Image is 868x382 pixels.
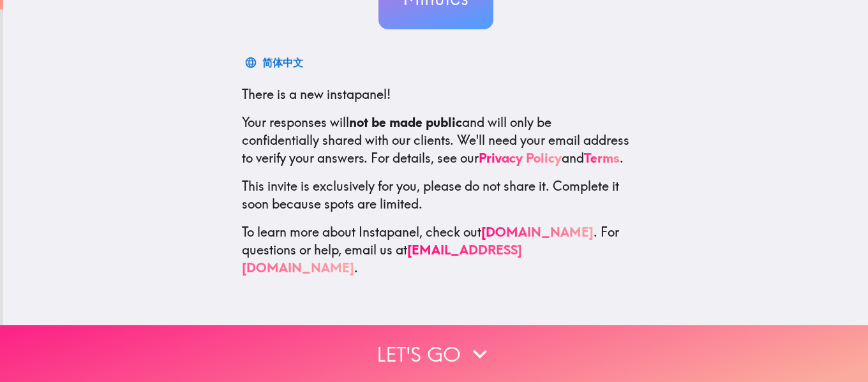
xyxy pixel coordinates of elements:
[479,150,562,166] a: Privacy Policy
[242,50,308,75] button: 简体中文
[242,223,630,277] p: To learn more about Instapanel, check out . For questions or help, email us at .
[242,177,630,213] p: This invite is exclusively for you, please do not share it. Complete it soon because spots are li...
[349,114,462,130] b: not be made public
[242,86,391,102] span: There is a new instapanel!
[481,224,594,240] a: [DOMAIN_NAME]
[242,114,630,167] p: Your responses will and will only be confidentially shared with our clients. We'll need your emai...
[242,242,522,275] a: [EMAIL_ADDRESS][DOMAIN_NAME]
[262,54,303,71] div: 简体中文
[584,150,620,166] a: Terms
